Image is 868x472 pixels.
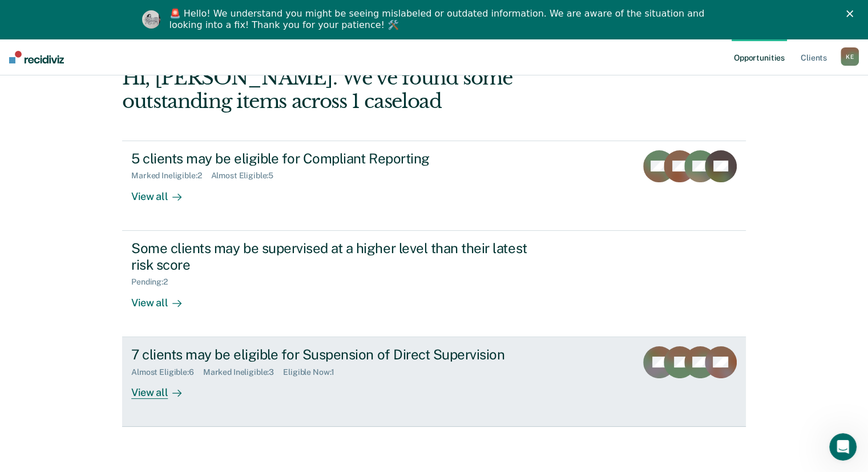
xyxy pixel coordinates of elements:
[122,66,621,113] div: Hi, [PERSON_NAME]. We’ve found some outstanding items across 1 caseload
[211,171,283,181] div: Almost Eligible : 5
[732,39,787,75] a: Opportunities
[169,8,708,31] div: 🚨 Hello! We understand you might be seeing mislabeled or outdated information. We are aware of th...
[131,277,177,287] div: Pending : 2
[122,337,746,427] a: 7 clients may be eligible for Suspension of Direct SupervisionAlmost Eligible:6Marked Ineligible:...
[131,181,195,203] div: View all
[131,240,532,273] div: Some clients may be supervised at a higher level than their latest risk score
[122,231,746,337] a: Some clients may be supervised at a higher level than their latest risk scorePending:2View all
[798,39,829,75] a: Clients
[846,10,858,17] div: Close
[131,367,203,377] div: Almost Eligible : 6
[283,367,344,377] div: Eligible Now : 1
[131,150,532,167] div: 5 clients may be eligible for Compliant Reporting
[122,141,746,231] a: 5 clients may be eligible for Compliant ReportingMarked Ineligible:2Almost Eligible:5View all
[9,51,64,63] img: Recidiviz
[203,367,283,377] div: Marked Ineligible : 3
[829,433,857,461] iframe: Intercom live chat
[841,47,859,66] button: KE
[131,377,195,399] div: View all
[142,10,160,29] img: Profile image for Kim
[841,47,859,66] div: K E
[131,171,211,181] div: Marked Ineligible : 2
[131,287,195,309] div: View all
[131,346,532,363] div: 7 clients may be eligible for Suspension of Direct Supervision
